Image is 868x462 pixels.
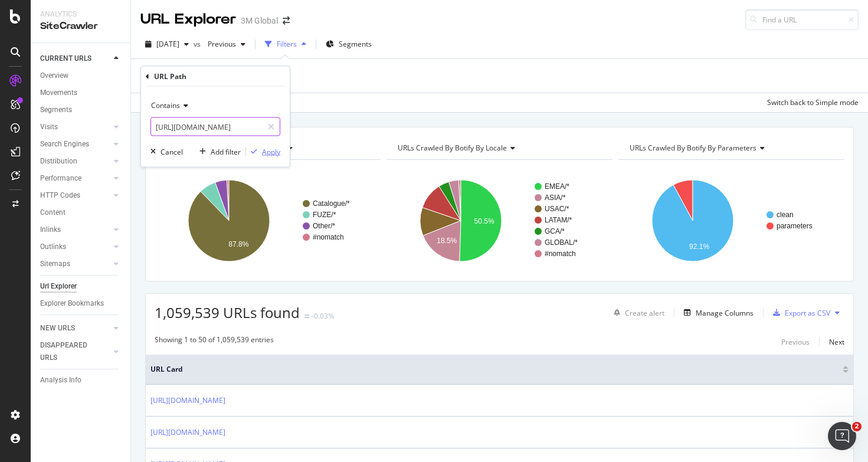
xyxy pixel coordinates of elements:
button: Manage Columns [679,306,754,320]
text: #nomatch [313,233,344,241]
img: Equal [304,314,309,318]
button: Switch back to Simple mode [762,93,859,112]
div: Movements [40,87,77,99]
a: Visits [40,121,110,133]
a: Url Explorer [40,280,122,293]
text: 87.8% [228,240,248,248]
h4: URLs Crawled By Botify By locale [395,139,602,158]
div: Filters [277,39,297,49]
button: [DATE] [140,35,194,54]
button: Next [829,335,844,349]
span: Contains [151,100,180,110]
div: Search Engines [40,138,89,150]
a: Segments [40,104,122,116]
div: DISAPPEARED URLS [40,339,100,364]
div: SiteCrawler [40,19,121,33]
span: Previous [203,39,236,49]
a: HTTP Codes [40,189,110,202]
svg: A chart. [386,169,612,272]
button: Previous [781,335,810,349]
button: Segments [321,35,376,54]
a: Distribution [40,155,110,168]
div: URL Explorer [140,9,236,30]
div: Outlinks [40,241,66,253]
a: Overview [40,70,122,82]
text: Other/* [313,222,335,230]
text: Catalogue/* [313,199,350,208]
text: ASIA/* [545,194,566,202]
div: arrow-right-arrow-left [283,17,290,25]
div: Showing 1 to 50 of 1,059,539 entries [155,335,274,349]
button: Filters [260,35,311,54]
text: FUZE/* [313,211,336,219]
div: Content [40,207,65,219]
button: Cancel [146,146,183,158]
a: NEW URLS [40,322,110,335]
a: [URL][DOMAIN_NAME] [150,427,225,438]
div: Add filter [211,146,241,156]
span: Segments [339,39,372,49]
a: Outlinks [40,241,110,253]
div: Sitemaps [40,258,70,270]
span: URL Card [150,364,840,375]
div: Performance [40,172,81,185]
text: parameters [777,222,813,230]
text: 50.5% [474,217,494,225]
a: Sitemaps [40,258,110,270]
button: Apply [246,146,280,158]
div: Export as CSV [785,308,830,318]
iframe: Intercom live chat [828,422,856,450]
a: Content [40,207,122,219]
div: Segments [40,104,72,116]
button: Create alert [609,303,664,322]
a: Performance [40,172,110,185]
a: Inlinks [40,224,110,236]
a: Movements [40,87,122,99]
div: Next [829,337,844,347]
div: HTTP Codes [40,189,80,202]
a: DISAPPEARED URLS [40,339,110,364]
text: clean [777,211,794,219]
div: Inlinks [40,224,61,236]
text: 92.1% [689,243,709,251]
div: Analytics [40,9,121,19]
svg: A chart. [155,169,381,272]
text: 18.5% [437,237,457,245]
button: Add filter [195,146,241,158]
div: Visits [40,121,58,133]
span: vs [194,39,203,49]
span: 2025 Aug. 3rd [156,39,179,49]
div: -0.03% [312,311,334,321]
div: Switch back to Simple mode [767,97,859,107]
div: 3M Global [241,15,278,27]
text: GLOBAL/* [545,238,578,247]
div: NEW URLS [40,322,75,335]
button: Previous [203,35,250,54]
a: Analysis Info [40,374,122,386]
a: [URL][DOMAIN_NAME] [150,395,225,407]
svg: A chart. [618,169,844,272]
div: Previous [781,337,810,347]
h4: URLs Crawled By Botify By parameters [627,139,834,158]
span: URLs Crawled By Botify By parameters [630,143,756,153]
button: Export as CSV [768,303,830,322]
a: Search Engines [40,138,110,150]
text: #nomatch [545,250,576,258]
div: Create alert [625,308,664,318]
div: Apply [262,146,280,156]
div: Url Explorer [40,280,77,293]
text: USAC/* [545,205,569,213]
input: Find a URL [745,9,859,30]
text: GCA/* [545,227,565,235]
div: CURRENT URLS [40,53,91,65]
div: URL Path [154,71,186,81]
div: Analysis Info [40,374,81,386]
a: Explorer Bookmarks [40,297,122,310]
div: Manage Columns [696,308,754,318]
text: EMEA/* [545,182,569,191]
div: Cancel [161,146,183,156]
div: Overview [40,70,68,82]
